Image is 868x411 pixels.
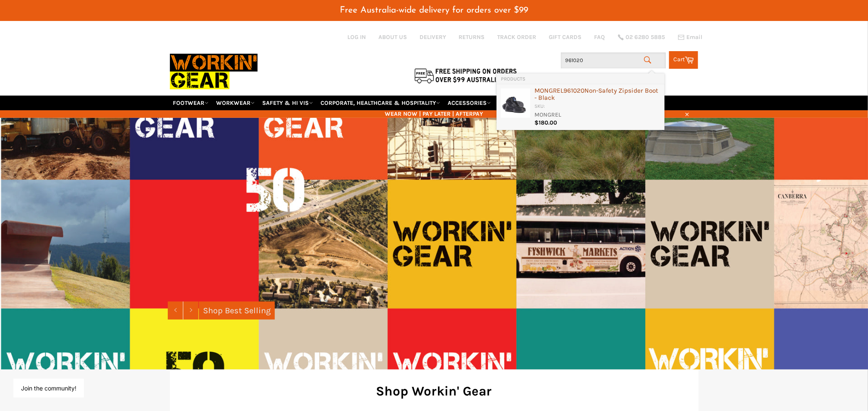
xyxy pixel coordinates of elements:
li: Products: MONGREL 961020 Non-Safety Zipsider Boot - Black [497,84,665,130]
a: ACCESSORIES [445,96,494,110]
a: RETURNS [459,33,485,41]
div: SKU: [534,103,660,111]
a: 02 6280 5885 [618,34,665,40]
li: Products [497,73,665,84]
a: Shop Best Selling [199,302,275,320]
span: Free Australia-wide delivery for orders over $99 [340,6,528,15]
h2: Shop Workin' Gear [182,382,686,400]
img: Flat $9.95 shipping Australia wide [413,67,518,84]
a: SAFETY & HI VIS [259,96,316,110]
a: Log in [348,34,366,41]
a: DELIVERY [420,33,446,41]
button: Join the community! [21,385,76,392]
b: 961020 [563,87,584,94]
a: CORPORATE, HEALTHCARE & HOSPITALITY [318,96,443,110]
span: Email [687,34,703,40]
input: Search [561,52,666,68]
span: $180.00 [534,119,557,126]
span: 02 6280 5885 [626,34,665,40]
a: Cart [669,51,698,69]
a: ABOUT US [379,33,407,41]
a: WORKWEAR [213,96,258,110]
img: Workin Gear leaders in Workwear, Safety Boots, PPE, Uniforms. Australia's No.1 in Workwear [170,48,258,95]
a: TRACK ORDER [498,33,537,41]
span: WEAR NOW | PAY LATER | AFTERPAY [170,110,699,118]
a: FOOTWEAR [170,96,212,110]
div: MONGREL [534,111,660,120]
a: GIFT CARDS [549,33,582,41]
a: FAQ [594,33,605,41]
img: 261020_Hero_ad7fb31e-a328-436d-9892-9c389a3b5218_200x.jpg [501,88,530,118]
div: MONGREL Non-Safety Zipsider Boot - Black [534,87,660,103]
a: Email [678,34,703,41]
a: RE-WORKIN' GEAR [495,96,553,110]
